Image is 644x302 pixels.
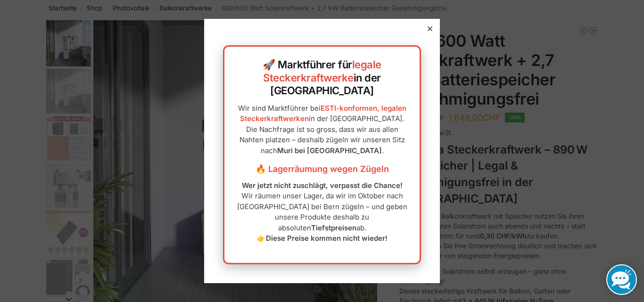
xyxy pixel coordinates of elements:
[311,223,356,232] strong: Tiefstpreisen
[266,234,388,243] strong: Diese Preise kommen nicht wieder!
[240,104,406,123] a: ESTI-konformen, legalen Steckerkraftwerken
[242,181,403,190] strong: Wer jetzt nicht zuschlägt, verpasst die Chance!
[277,146,382,155] strong: Muri bei [GEOGRAPHIC_DATA]
[234,103,410,156] p: Wir sind Marktführer bei in der [GEOGRAPHIC_DATA]. Die Nachfrage ist so gross, dass wir aus allen...
[234,180,410,244] p: Wir räumen unser Lager, da wir im Oktober nach [GEOGRAPHIC_DATA] bei Bern zügeln – und geben unse...
[234,163,410,175] h3: 🔥 Lagerräumung wegen Zügeln
[263,58,381,84] a: legale Steckerkraftwerke
[234,58,410,98] h2: 🚀 Marktführer für in der [GEOGRAPHIC_DATA]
